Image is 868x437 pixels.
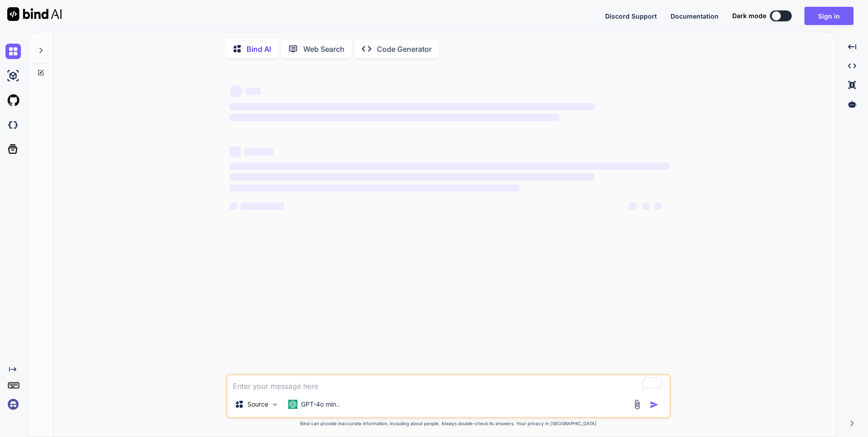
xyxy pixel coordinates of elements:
span: ‌ [642,203,649,210]
button: Documentation [671,11,719,21]
span: ‌ [629,203,636,210]
span: ‌ [230,103,594,110]
img: darkCloudIdeIcon [5,117,21,133]
span: ‌ [230,114,559,121]
img: Bind AI [7,7,62,21]
span: ‌ [230,203,237,210]
span: ‌ [230,85,242,98]
img: icon [650,400,659,409]
span: ‌ [655,203,662,210]
img: attachment [632,399,642,410]
span: ‌ [230,146,241,157]
img: Pick Models [271,401,279,408]
p: Bind AI [247,44,271,55]
span: ‌ [246,88,261,95]
span: ‌ [230,163,669,170]
p: GPT-4o min.. [301,400,340,409]
p: Web Search [303,44,345,55]
span: ‌ [244,148,273,155]
p: Source [247,400,268,409]
span: Discord Support [605,12,657,20]
button: Discord Support [605,11,657,21]
span: Dark mode [732,11,766,20]
textarea: To enrich screen reader interactions, please activate Accessibility in Grammarly extension settings [227,375,670,392]
img: GPT-4o mini [288,400,297,409]
span: ‌ [241,203,284,210]
img: githubLight [5,93,21,108]
p: Bind can provide inaccurate information, including about people. Always double-check its answers.... [226,420,671,427]
img: ai-studio [5,68,21,84]
span: ‌ [230,174,594,181]
span: ‌ [230,184,520,192]
img: signin [5,397,21,412]
button: Sign in [804,7,853,25]
span: Documentation [671,12,719,20]
p: Code Generator [377,44,432,55]
img: chat [5,44,21,59]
